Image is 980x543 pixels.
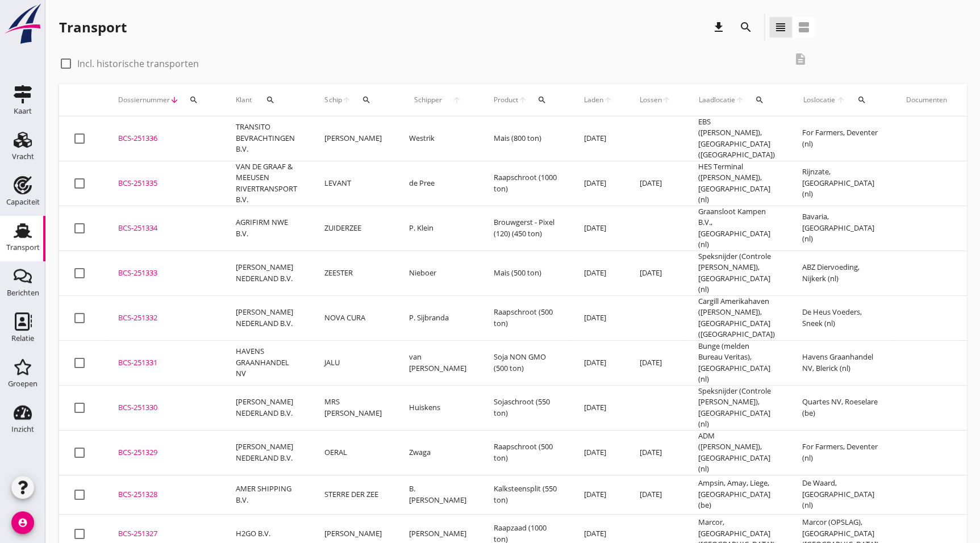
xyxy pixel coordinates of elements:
[118,447,208,458] div: BCS-251329
[685,385,789,430] td: Speksnijder (Controle [PERSON_NAME]), [GEOGRAPHIC_DATA] (nl)
[222,430,311,475] td: [PERSON_NAME] NEDERLAND B.V.
[11,511,34,534] i: account_circle
[802,95,836,105] span: Loslocatie
[342,95,352,105] i: arrow_upward
[480,340,570,385] td: Soja NON GMO (500 ton)
[518,95,527,105] i: arrow_upward
[395,116,480,161] td: Westrik
[395,206,480,250] td: P. Klein
[118,95,170,105] span: Dossiernummer
[480,116,570,161] td: Mais (800 ton)
[480,250,570,295] td: Mais (500 ton)
[685,340,789,385] td: Bunge (melden Bureau Veritas), [GEOGRAPHIC_DATA] (nl)
[395,250,480,295] td: Nieboer
[480,295,570,340] td: Raapschroot (500 ton)
[118,268,208,279] div: BCS-251333
[59,18,127,36] div: Transport
[395,430,480,475] td: Zwaga
[118,223,208,234] div: BCS-251334
[324,95,342,105] span: Schip
[170,95,179,105] i: arrow_downward
[447,95,466,105] i: arrow_upward
[266,95,275,105] i: search
[755,95,764,105] i: search
[7,289,39,296] div: Berichten
[789,475,893,514] td: De Waard, [GEOGRAPHIC_DATA] (nl)
[311,161,395,206] td: LEVANT
[836,95,846,105] i: arrow_upward
[222,250,311,295] td: [PERSON_NAME] NEDERLAND B.V.
[857,95,866,105] i: search
[570,116,626,161] td: [DATE]
[640,95,662,105] span: Lossen
[14,107,32,115] div: Kaart
[570,430,626,475] td: [DATE]
[537,95,547,105] i: search
[626,430,685,475] td: [DATE]
[222,385,311,430] td: [PERSON_NAME] NEDERLAND B.V.
[570,250,626,295] td: [DATE]
[480,161,570,206] td: Raapschroot (1000 ton)
[11,425,34,433] div: Inzicht
[789,430,893,475] td: For Farmers, Deventer (nl)
[480,206,570,250] td: Brouwgerst - Pixel (120) (450 ton)
[311,206,395,250] td: ZUIDERZEE
[311,385,395,430] td: MRS [PERSON_NAME]
[118,489,208,500] div: BCS-251328
[789,161,893,206] td: Rijnzate, [GEOGRAPHIC_DATA] (nl)
[311,430,395,475] td: OERAL
[118,402,208,413] div: BCS-251330
[118,528,208,540] div: BCS-251327
[494,95,518,105] span: Product
[570,206,626,250] td: [DATE]
[311,295,395,340] td: NOVA CURA
[118,178,208,189] div: BCS-251335
[906,95,947,105] div: Documenten
[311,340,395,385] td: JALU
[685,295,789,340] td: Cargill Amerikahaven ([PERSON_NAME]), [GEOGRAPHIC_DATA] ([GEOGRAPHIC_DATA])
[2,3,43,45] img: logo-small.a267ee39.svg
[222,340,311,385] td: HAVENS GRAANHANDEL NV
[626,340,685,385] td: [DATE]
[789,385,893,430] td: Quartes NV, Roeselare (be)
[236,86,297,114] div: Klant
[311,250,395,295] td: ZEESTER
[480,385,570,430] td: Sojaschroot (550 ton)
[311,116,395,161] td: [PERSON_NAME]
[626,475,685,514] td: [DATE]
[570,340,626,385] td: [DATE]
[480,475,570,514] td: Kalksteensplit (550 ton)
[395,295,480,340] td: P. Sijbranda
[584,95,603,105] span: Laden
[362,95,371,105] i: search
[311,475,395,514] td: STERRE DER ZEE
[480,430,570,475] td: Raapschroot (500 ton)
[685,116,789,161] td: EBS ([PERSON_NAME]), [GEOGRAPHIC_DATA] ([GEOGRAPHIC_DATA])
[395,161,480,206] td: de Pree
[685,161,789,206] td: HES Terminal ([PERSON_NAME]), [GEOGRAPHIC_DATA] (nl)
[739,20,753,34] i: search
[6,244,40,251] div: Transport
[662,95,671,105] i: arrow_upward
[570,385,626,430] td: [DATE]
[395,385,480,430] td: Huiskens
[222,116,311,161] td: TRANSITO BEVRACHTINGEN B.V.
[222,295,311,340] td: [PERSON_NAME] NEDERLAND B.V.
[603,95,612,105] i: arrow_upward
[570,161,626,206] td: [DATE]
[222,161,311,206] td: VAN DE GRAAF & MEEUSEN RIVERTRANSPORT B.V.
[222,206,311,250] td: AGRIFIRM NWE B.V.
[11,335,34,342] div: Relatie
[189,95,198,105] i: search
[789,116,893,161] td: For Farmers, Deventer (nl)
[712,20,725,34] i: download
[626,250,685,295] td: [DATE]
[222,475,311,514] td: AMER SHIPPING B.V.
[685,206,789,250] td: Graansloot Kampen B.V., [GEOGRAPHIC_DATA] (nl)
[789,250,893,295] td: ABZ Diervoeding, Nijkerk (nl)
[797,20,811,34] i: view_agenda
[789,295,893,340] td: De Heus Voeders, Sneek (nl)
[685,250,789,295] td: Speksnijder (Controle [PERSON_NAME]), [GEOGRAPHIC_DATA] (nl)
[685,430,789,475] td: ADM ([PERSON_NAME]), [GEOGRAPHIC_DATA] (nl)
[626,161,685,206] td: [DATE]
